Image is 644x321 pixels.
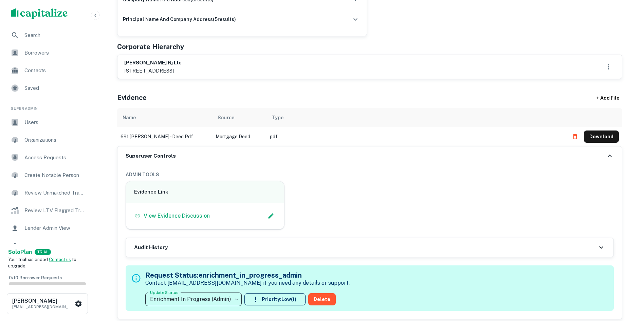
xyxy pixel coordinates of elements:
[24,154,85,162] span: Access Requests
[12,304,73,310] p: [EMAIL_ADDRESS][DOMAIN_NAME]
[145,279,350,287] p: Contact [EMAIL_ADDRESS][DOMAIN_NAME] if you need any details or support.
[134,212,210,220] a: View Evidence Discussion
[5,114,89,131] a: Users
[266,127,566,146] td: pdf
[5,98,89,114] li: Super Admin
[584,131,619,143] button: Download
[24,189,85,197] span: Review Unmatched Transactions
[123,16,236,23] h6: principal name and company address ( 5 results)
[9,275,62,280] span: 0 / 10 Borrower Requests
[5,80,89,96] a: Saved
[5,45,89,61] a: Borrowers
[5,167,89,183] a: Create Notable Person
[24,171,85,179] span: Create Notable Person
[24,66,85,75] span: Contacts
[5,132,89,148] a: Organizations
[24,84,85,92] span: Saved
[266,211,276,221] button: Edit Slack Link
[272,114,283,122] div: Type
[218,114,234,122] div: Source
[266,108,566,127] th: Type
[8,248,32,256] a: SoloPlan
[5,185,89,201] a: Review Unmatched Transactions
[8,257,76,269] span: Your trial has ended. to upgrade.
[8,249,32,255] strong: Solo Plan
[5,202,89,219] a: Review LTV Flagged Transactions
[124,67,182,75] p: [STREET_ADDRESS]
[24,31,85,39] span: Search
[584,92,632,104] div: + Add File
[117,108,212,127] th: Name
[126,171,614,178] h6: ADMIN TOOLS
[117,108,622,146] div: scrollable content
[212,108,266,127] th: Source
[24,136,85,144] span: Organizations
[134,188,276,196] h6: Evidence Link
[24,118,85,126] span: Users
[24,49,85,57] span: Borrowers
[12,298,73,304] h6: [PERSON_NAME]
[123,114,136,122] div: Name
[49,257,71,262] a: Contact us
[24,206,85,215] span: Review LTV Flagged Transactions
[7,293,88,314] button: [PERSON_NAME][EMAIL_ADDRESS][DOMAIN_NAME]
[24,242,85,250] span: Borrower Info Requests
[212,127,266,146] td: Mortgage Deed
[5,149,89,166] a: Access Requests
[145,270,350,280] h5: Request Status: enrichment_in_progress_admin
[35,249,51,255] div: TRIAL
[5,27,89,43] a: Search
[126,152,176,160] h6: Superuser Controls
[117,93,147,103] h5: Evidence
[308,293,336,305] button: Delete
[5,220,89,236] a: Lender Admin View
[569,131,581,142] button: Delete file
[124,59,182,67] h6: [PERSON_NAME] nj llc
[11,8,68,19] img: capitalize-logo.png
[244,293,306,305] button: Priority:Low(1)
[24,224,85,232] span: Lender Admin View
[150,289,178,295] label: Update Status
[145,290,242,309] div: Enrichment In Progress (Admin)
[134,244,168,252] h6: Audit History
[610,267,644,299] iframe: Chat Widget
[117,127,212,146] td: 691 [PERSON_NAME] - deed.pdf
[144,212,210,220] p: View Evidence Discussion
[5,62,89,79] a: Contacts
[117,42,184,52] h5: Corporate Hierarchy
[5,238,89,254] a: Borrower Info Requests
